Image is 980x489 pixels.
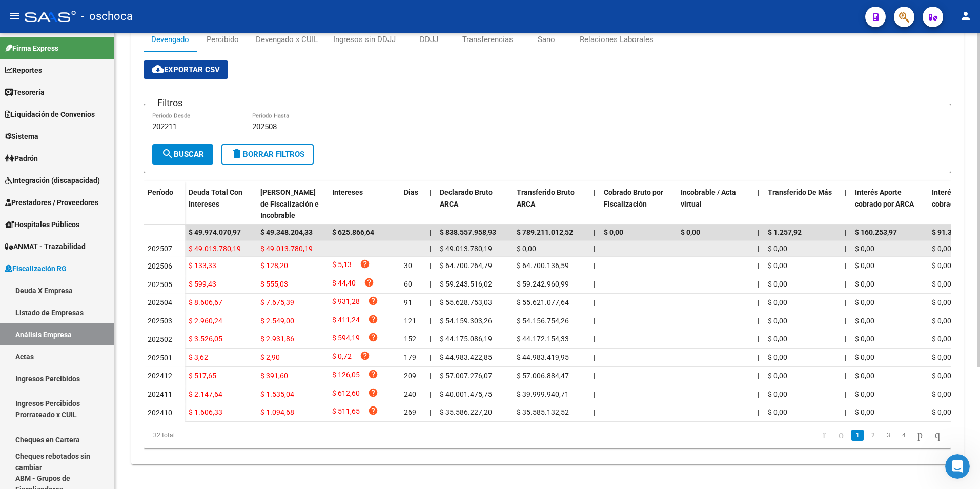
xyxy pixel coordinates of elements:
[517,372,569,380] span: $ 57.006.884,47
[580,34,654,45] div: Relaciones Laborales
[332,369,360,383] span: $ 126,05
[368,296,378,306] i: help
[604,188,663,208] span: Cobrado Bruto por Fiscalización
[189,188,242,208] span: Deuda Total Con Intereses
[440,390,492,398] span: $ 40.001.475,75
[600,181,677,227] datatable-header-cell: Cobrado Bruto por Fiscalización
[404,317,416,325] span: 121
[855,353,874,361] span: $ 0,00
[855,408,874,416] span: $ 0,00
[420,34,438,45] div: DDJJ
[594,261,595,270] span: |
[758,317,759,325] span: |
[332,277,356,291] span: $ 44,40
[148,280,172,289] span: 202505
[845,280,846,288] span: |
[5,219,79,230] span: Hospitales Públicos
[517,261,569,270] span: $ 64.700.136,59
[148,188,173,196] span: Período
[932,408,951,416] span: $ 0,00
[513,181,589,227] datatable-header-cell: Transferido Bruto ARCA
[332,188,363,196] span: Intereses
[430,390,431,398] span: |
[440,280,492,288] span: $ 59.243.516,02
[430,298,431,307] span: |
[189,317,222,325] span: $ 2.960,24
[881,426,896,444] li: page 3
[440,353,492,361] span: $ 44.983.422,85
[932,390,951,398] span: $ 0,00
[260,408,294,416] span: $ 1.094,68
[144,60,228,79] button: Exportar CSV
[768,261,787,270] span: $ 0,00
[368,369,378,379] i: help
[148,390,172,398] span: 202411
[758,408,759,416] span: |
[517,353,569,361] span: $ 44.983.419,95
[260,298,294,307] span: $ 7.675,39
[148,335,172,343] span: 202502
[594,244,595,253] span: |
[148,409,172,417] span: 202410
[332,388,360,401] span: $ 612,60
[896,426,911,444] li: page 4
[440,228,496,236] span: $ 838.557.958,93
[594,188,596,196] span: |
[152,144,213,165] button: Buscar
[404,390,416,398] span: 240
[850,426,865,444] li: page 1
[594,390,595,398] span: |
[161,150,204,159] span: Buscar
[845,188,847,196] span: |
[594,372,595,380] span: |
[430,244,431,253] span: |
[845,244,846,253] span: |
[845,353,846,361] span: |
[332,314,360,328] span: $ 411,24
[430,408,431,416] span: |
[189,228,241,236] span: $ 49.974.070,97
[945,454,970,479] iframe: Intercom live chat
[677,181,753,227] datatable-header-cell: Incobrable / Acta virtual
[604,228,623,236] span: $ 0,00
[5,65,42,76] span: Reportes
[404,372,416,380] span: 209
[260,188,319,220] span: [PERSON_NAME] de Fiscalización e Incobrable
[758,188,760,196] span: |
[436,181,513,227] datatable-header-cell: Declarado Bruto ARCA
[462,34,513,45] div: Transferencias
[855,317,874,325] span: $ 0,00
[517,317,569,325] span: $ 54.156.754,26
[425,181,436,227] datatable-header-cell: |
[959,10,972,22] mat-icon: person
[855,372,874,380] span: $ 0,00
[855,188,914,208] span: Interés Aporte cobrado por ARCA
[851,430,864,441] a: 1
[932,244,951,253] span: $ 0,00
[332,296,360,310] span: $ 931,28
[5,87,45,98] span: Tesorería
[404,261,412,270] span: 30
[256,34,318,45] div: Devengado x CUIL
[404,188,418,196] span: Dias
[189,261,216,270] span: $ 133,33
[517,335,569,343] span: $ 44.172.154,33
[328,181,400,227] datatable-header-cell: Intereses
[768,228,802,236] span: $ 1.257,92
[260,228,313,236] span: $ 49.348.204,33
[517,280,569,288] span: $ 59.242.960,99
[8,10,21,22] mat-icon: menu
[256,181,328,227] datatable-header-cell: Deuda Bruta Neto de Fiscalización e Incobrable
[148,317,172,325] span: 202503
[260,261,288,270] span: $ 128,20
[430,317,431,325] span: |
[594,298,595,307] span: |
[440,298,492,307] span: $ 55.628.753,03
[260,390,294,398] span: $ 1.535,04
[189,372,216,380] span: $ 517,65
[207,34,239,45] div: Percibido
[430,280,431,288] span: |
[148,354,172,362] span: 202501
[81,5,133,28] span: - oschoca
[594,408,595,416] span: |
